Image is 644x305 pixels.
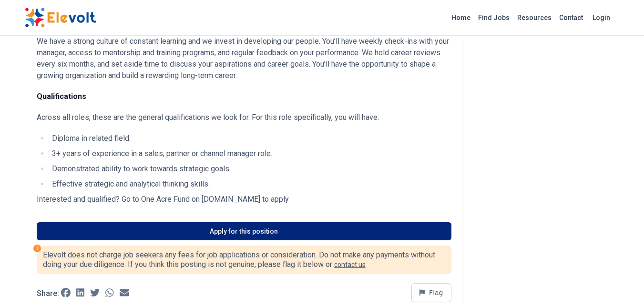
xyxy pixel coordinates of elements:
a: Login [587,8,616,27]
a: Resources [513,10,555,25]
a: Apply for this position [37,222,451,240]
a: Find Jobs [474,10,513,25]
iframe: Chat Widget [596,259,644,305]
a: Contact [555,10,587,25]
p: We have a strong culture of constant learning and we invest in developing our people. You’ll have... [37,36,451,81]
img: Elevolt [25,8,96,28]
p: Share: [37,290,59,297]
a: contact us [334,261,366,268]
button: Flag [411,283,451,302]
a: Home [448,10,474,25]
li: 3+ years of experience in a sales, partner or channel manager role. [49,148,451,159]
li: Diploma in related field. [49,133,451,144]
li: Demonstrated ability to work towards strategic goals. [49,163,451,175]
strong: Qualifications [37,92,86,101]
li: Effective strategic and analytical thinking skills. [49,178,451,190]
p: Interested and qualified? Go to One Acre Fund on [DOMAIN_NAME] to apply [37,194,451,205]
p: Across all roles, these are the general qualifications we look for. For this role specifically, y... [37,112,451,123]
p: Elevolt does not charge job seekers any fees for job applications or consideration. Do not make a... [43,250,445,269]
